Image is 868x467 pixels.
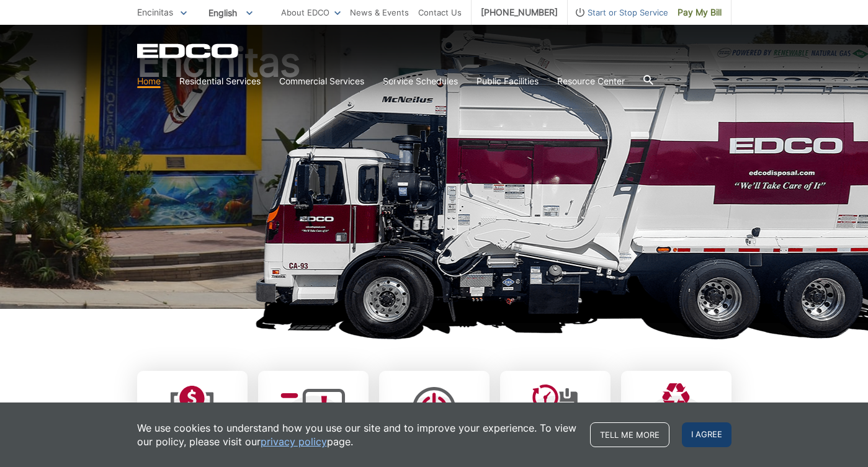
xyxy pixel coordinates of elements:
a: Home [137,74,161,88]
a: EDCD logo. Return to the homepage. [137,43,240,58]
a: News & Events [350,6,409,19]
a: Contact Us [418,6,462,19]
a: Resource Center [557,74,625,88]
p: We use cookies to understand how you use our site and to improve your experience. To view our pol... [137,421,578,448]
h1: Encinitas [137,42,732,314]
a: Service Schedules [383,74,458,88]
a: Tell me more [590,422,669,447]
a: privacy policy [261,435,327,448]
a: Public Facilities [477,74,539,88]
span: English [199,2,262,23]
a: About EDCO [281,6,341,19]
a: Commercial Services [279,74,364,88]
span: Pay My Bill [678,6,722,19]
span: I agree [682,422,732,447]
span: Encinitas [137,7,173,17]
a: Residential Services [179,74,261,88]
